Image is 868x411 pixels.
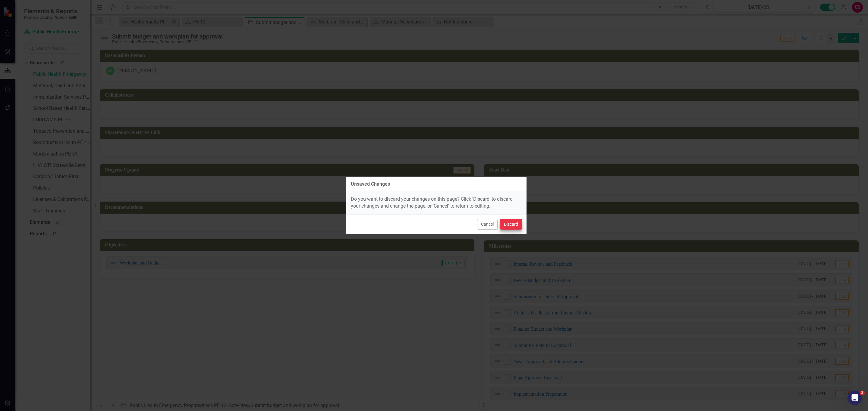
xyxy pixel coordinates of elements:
div: Unsaved Changes [351,181,390,187]
span: 2 [860,391,865,395]
button: Discard [500,219,522,230]
iframe: Intercom live chat [848,391,862,405]
div: Do you want to discard your changes on this page? Click 'Discard' to discard your changes and cha... [346,191,527,214]
button: Cancel [477,219,498,230]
